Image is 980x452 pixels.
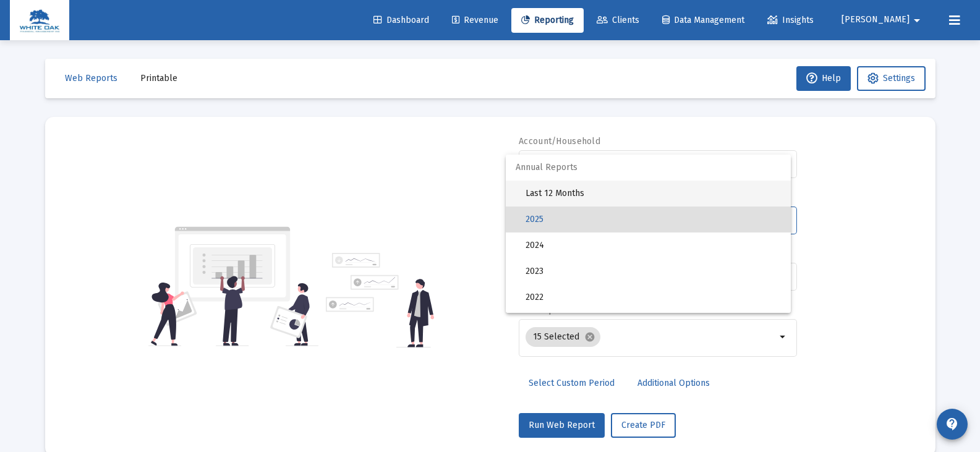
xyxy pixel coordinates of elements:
span: 2024 [526,232,781,258]
span: 2021 [526,310,781,336]
span: 2022 [526,284,781,310]
span: Last 12 Months [526,181,781,207]
span: 2025 [526,207,781,232]
span: Annual Reports [506,155,791,181]
span: 2023 [526,258,781,284]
